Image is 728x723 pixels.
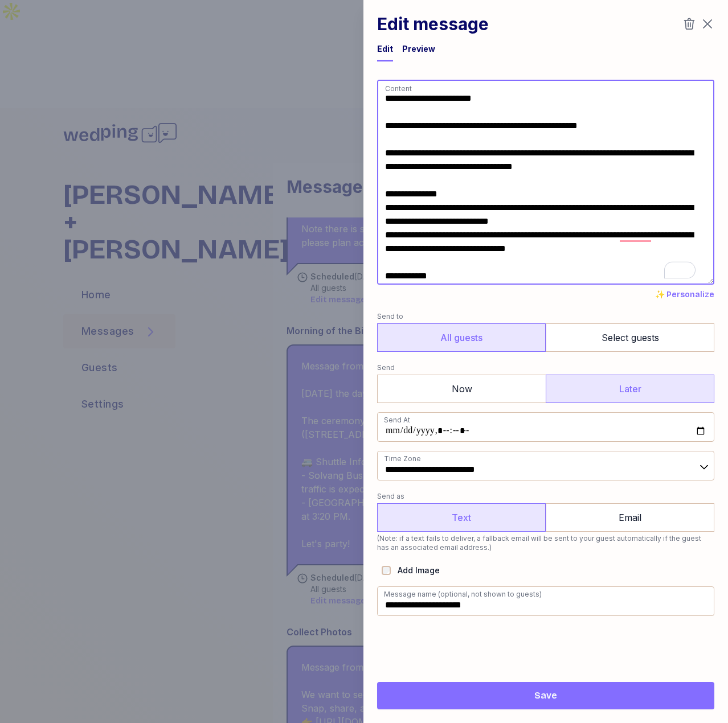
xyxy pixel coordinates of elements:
label: Add Image [391,564,440,577]
label: Now [377,375,546,403]
button: Save [377,682,714,709]
label: Email [546,503,714,532]
div: Edit [377,43,393,55]
button: ✨ Personalize [655,289,714,301]
label: Send to [377,310,714,323]
label: Text [377,503,546,532]
textarea: To enrich screen reader interactions, please activate Accessibility in Grammarly extension settings [377,80,714,285]
label: Select guests [546,323,714,352]
p: (Note: if a text fails to deliver, a fallback email will be sent to your guest automatically if t... [377,534,714,552]
h1: Edit message [377,14,489,34]
input: Message name (optional, not shown to guests) [377,586,714,616]
label: Send as [377,490,714,503]
label: Later [546,375,714,403]
div: Preview [402,43,435,55]
span: Save [534,689,557,703]
label: All guests [377,323,546,352]
label: Send [377,361,714,375]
